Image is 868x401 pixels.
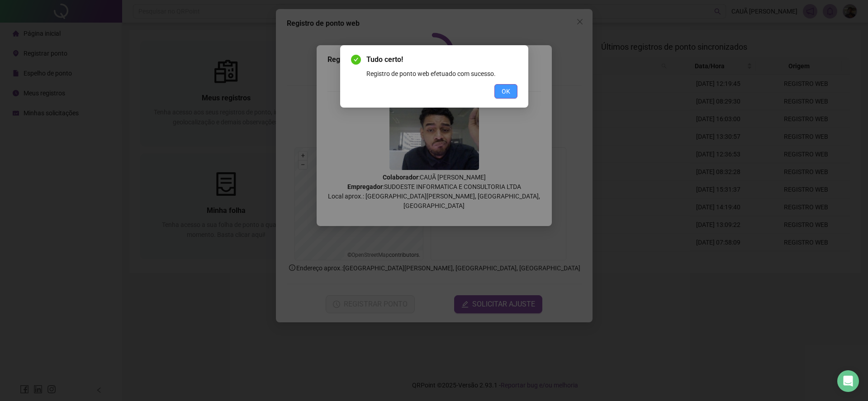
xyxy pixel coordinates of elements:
div: Open Intercom Messenger [837,370,859,392]
span: OK [502,86,510,96]
span: Tudo certo! [366,54,517,65]
div: Registro de ponto web efetuado com sucesso. [366,69,517,79]
span: check-circle [351,55,361,65]
button: OK [494,84,517,99]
